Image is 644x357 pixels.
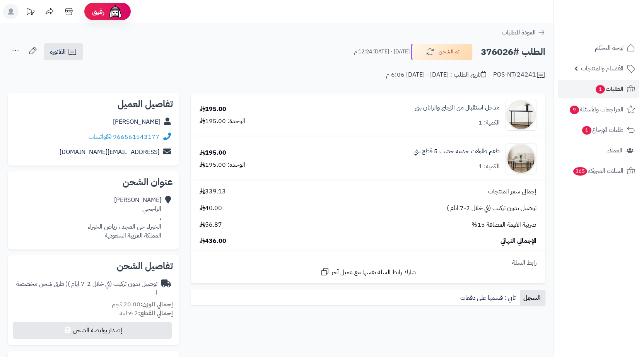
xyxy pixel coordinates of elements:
[20,4,40,21] a: تحديثات المنصة
[331,268,416,277] span: شارك رابط السلة نفسها مع عميل آخر
[572,166,624,176] span: السلات المتروكة
[320,267,416,277] a: شارك رابط السلة نفسها مع عميل آخر
[488,187,536,196] span: إجمالي سعر المنتجات
[89,132,111,142] a: واتساب
[493,70,545,80] div: POS-NT/24241
[569,104,624,115] span: المراجعات والأسئلة
[200,117,245,126] div: الوحدة: 195.00
[607,145,622,156] span: العملاء
[558,141,639,160] a: العملاء
[113,117,160,126] a: [PERSON_NAME]
[88,196,161,240] div: [PERSON_NAME] الراجحي ، الخبراء حي المجد ، رياض الخبراء المملكة العربية السعودية
[506,100,536,131] img: 1751870840-1-90x90.jpg
[502,28,545,37] a: العودة للطلبات
[138,309,173,318] strong: إجمالي القطع:
[92,7,104,16] span: رفيق
[581,125,624,135] span: طلبات الإرجاع
[13,322,172,339] button: إصدار بوليصة الشحن
[200,105,226,114] div: 195.00
[14,280,157,297] div: توصيل بدون تركيب (في خلال 2-7 ايام )
[354,48,410,56] small: [DATE] - [DATE] 12:24 م
[200,149,226,157] div: 195.00
[501,237,536,246] span: الإجمالي النهائي
[50,47,66,56] span: الفاتورة
[506,143,536,174] img: 1756382107-1-90x90.jpg
[200,237,226,246] span: 436.00
[520,290,545,306] a: السجل
[457,290,520,306] a: تابي : قسمها على دفعات
[558,39,639,57] a: لوحة التحكم
[478,162,500,171] div: الكمية: 1
[502,28,536,37] span: العودة للطلبات
[573,167,587,176] span: 365
[386,70,486,79] div: تاريخ الطلب : [DATE] - [DATE] 6:06 م
[558,162,639,180] a: السلات المتروكة365
[113,132,159,142] a: 966561543177
[16,279,157,297] span: ( طرق شحن مخصصة )
[595,84,624,94] span: الطلبات
[200,204,222,213] span: 40.00
[112,300,173,309] small: 20.00 كجم
[558,100,639,119] a: المراجعات والأسئلة9
[60,147,159,157] a: [EMAIL_ADDRESS][DOMAIN_NAME]
[595,43,624,53] span: لوحة التحكم
[447,204,536,213] span: توصيل بدون تركيب (في خلال 2-7 ايام )
[413,147,500,156] a: طقم طاولات خدمة خشب 5 قطع بني
[471,220,536,229] span: ضريبة القيمة المضافة 15%
[411,44,473,60] button: تم الشحن
[596,85,605,94] span: 1
[581,63,624,74] span: الأقسام والمنتجات
[415,103,500,112] a: مدخل استقبال من الزجاج والراتان بني
[478,118,500,127] div: الكمية: 1
[570,106,579,114] span: 9
[120,309,173,318] small: 2 قطعة
[481,44,545,60] h2: الطلب #376026
[140,300,173,309] strong: إجمالي الوزن:
[44,43,83,60] a: الفاتورة
[582,126,591,135] span: 1
[200,220,222,229] span: 56.87
[558,121,639,139] a: طلبات الإرجاع1
[14,99,173,109] h2: تفاصيل العميل
[558,80,639,98] a: الطلبات1
[194,258,542,267] div: رابط السلة
[200,187,226,196] span: 339.13
[14,261,173,271] h2: تفاصيل الشحن
[108,4,123,19] img: ai-face.png
[200,161,245,169] div: الوحدة: 195.00
[14,178,173,187] h2: عنوان الشحن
